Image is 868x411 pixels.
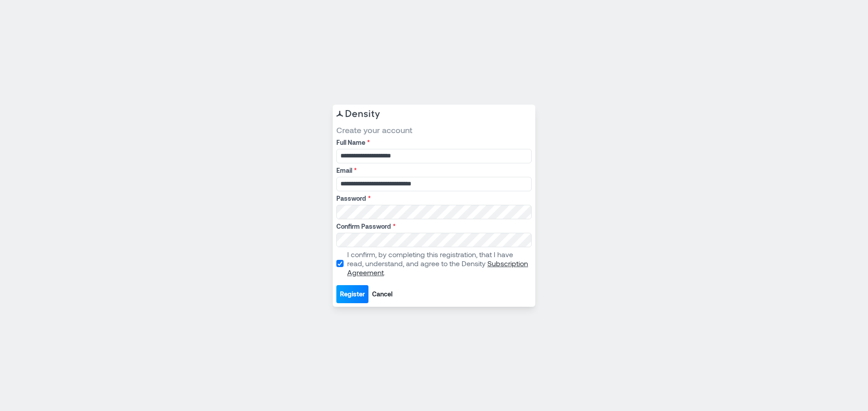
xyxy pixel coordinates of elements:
button: Cancel [368,285,396,303]
label: Full Name [336,138,530,147]
label: Email [336,166,530,175]
span: Cancel [372,290,392,299]
label: Confirm Password [336,222,530,231]
a: Subscription Agreement [347,259,528,277]
span: Register [340,290,365,299]
span: Create your account [336,125,532,135]
p: I confirm, by completing this registration, that I have read, understand, and agree to the Density . [347,250,530,277]
label: Password [336,194,530,203]
button: Register [336,285,368,303]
